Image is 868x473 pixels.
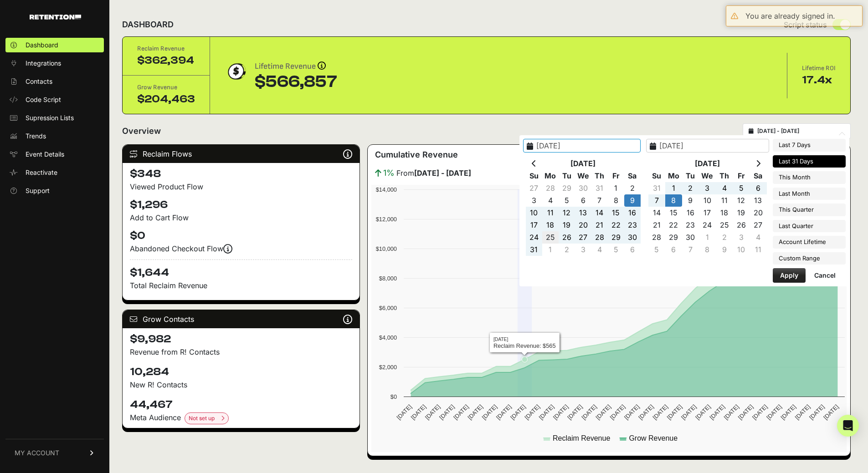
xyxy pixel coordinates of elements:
a: Contacts [5,74,104,89]
td: 16 [682,207,699,219]
td: 6 [665,244,682,256]
text: [DATE] [765,403,783,421]
h3: Cumulative Revenue [375,148,458,161]
a: Code Script [5,92,104,107]
li: This Quarter [773,203,846,216]
td: 29 [665,231,682,244]
li: Last 31 Days [773,155,846,168]
p: New R! Contacts [130,379,352,390]
a: Reactivate [5,165,104,180]
text: $10,000 [376,245,397,252]
td: 3 [733,231,750,244]
td: 8 [665,194,682,207]
div: You are already signed in. [745,10,835,21]
text: [DATE] [709,403,726,421]
td: 2 [682,182,699,194]
a: Dashboard [5,38,104,52]
span: From [396,168,471,178]
text: [DATE] [595,403,612,421]
td: 27 [526,182,542,194]
td: 12 [733,194,750,207]
td: 5 [733,182,750,194]
h4: $1,644 [130,259,352,280]
text: [DATE] [780,403,797,421]
i: Events are firing, and revenue is coming soon! Reclaim revenue is updated nightly. [223,249,232,249]
div: $362,394 [137,53,195,68]
th: Th [716,170,733,182]
td: 30 [682,231,699,244]
td: 4 [750,231,766,244]
text: [DATE] [623,403,641,421]
text: [DATE] [609,403,627,421]
span: Support [26,186,50,195]
text: [DATE] [580,403,598,421]
td: 3 [699,182,716,194]
td: 27 [750,219,766,231]
text: Grow Revenue [629,434,678,442]
a: Trends [5,129,104,143]
td: 30 [575,182,591,194]
span: Contacts [26,77,52,86]
td: 14 [648,207,665,219]
td: 19 [559,219,575,231]
td: 23 [624,219,641,231]
td: 9 [682,194,699,207]
text: [DATE] [737,403,755,421]
text: $12,000 [376,216,397,223]
p: Total Reclaim Revenue [130,280,352,291]
div: $204,463 [137,92,195,107]
text: $4,000 [379,334,397,341]
text: [DATE] [410,403,427,421]
div: 17.4x [802,73,836,87]
h4: $1,296 [130,198,352,212]
td: 20 [575,219,591,231]
div: Meta Audience [130,412,352,424]
td: 6 [750,182,766,194]
text: [DATE] [822,403,840,421]
td: 19 [733,207,750,219]
text: [DATE] [751,403,769,421]
th: Su [648,170,665,182]
text: [DATE] [794,403,812,421]
h4: 10,284 [130,365,352,379]
td: 1 [699,231,716,244]
a: Support [5,183,104,198]
text: $14,000 [376,186,397,193]
text: [DATE] [680,403,698,421]
div: Grow Contacts [123,310,360,328]
td: 28 [648,231,665,244]
li: Last Quarter [773,220,846,233]
img: Retention.com [30,15,81,20]
span: Reactivate [26,168,57,177]
td: 28 [591,231,608,244]
td: 11 [542,207,559,219]
td: 16 [624,207,641,219]
td: 26 [559,231,575,244]
td: 4 [542,194,559,207]
img: dollar-coin-05c43ed7efb7bc0c12610022525b4bbbb207c7efeef5aecc26f025e68dcafac9.png [225,60,247,83]
th: Sa [624,170,641,182]
td: 11 [750,244,766,256]
text: [DATE] [438,403,456,421]
text: [DATE] [552,403,570,421]
h4: $0 [130,229,352,243]
td: 24 [526,231,542,244]
td: 31 [591,182,608,194]
td: 5 [559,194,575,207]
td: 30 [624,231,641,244]
th: Tu [559,170,575,182]
td: 21 [591,219,608,231]
td: 31 [526,244,542,256]
td: 13 [575,207,591,219]
text: [DATE] [694,403,712,421]
th: We [575,170,591,182]
td: 6 [575,194,591,207]
span: Dashboard [26,41,58,50]
td: 15 [608,207,624,219]
text: [DATE] [637,403,655,421]
div: Reclaim Flows [123,145,360,163]
text: [DATE] [424,403,442,421]
text: $0 [390,393,397,400]
th: Sa [750,170,766,182]
td: 8 [608,194,624,207]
